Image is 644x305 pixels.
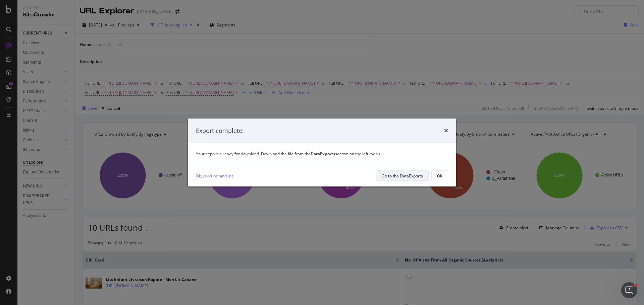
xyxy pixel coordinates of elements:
[196,127,244,135] div: Export complete!
[84,40,103,44] div: Mots-clés
[11,17,16,23] img: website_grey.svg
[196,172,234,179] a: Ok, don't remind me
[444,127,448,135] div: times
[35,40,52,44] div: Domaine
[431,170,448,181] button: OK
[11,11,16,16] img: logo_orange.svg
[188,119,456,187] div: modal
[19,11,33,16] div: v 4.0.25
[382,173,423,179] div: Go to the DataExports
[376,170,429,181] button: Go to the DataExports
[437,173,442,179] div: OK
[196,151,448,157] div: Your export is ready for download. Download the file from the
[76,39,82,44] img: tab_keywords_by_traffic_grey.svg
[311,151,381,157] span: section on the left menu.
[17,17,76,23] div: Domaine: [DOMAIN_NAME]
[621,282,637,298] iframe: Intercom live chat
[311,151,335,157] strong: DataExports
[27,39,33,44] img: tab_domain_overview_orange.svg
